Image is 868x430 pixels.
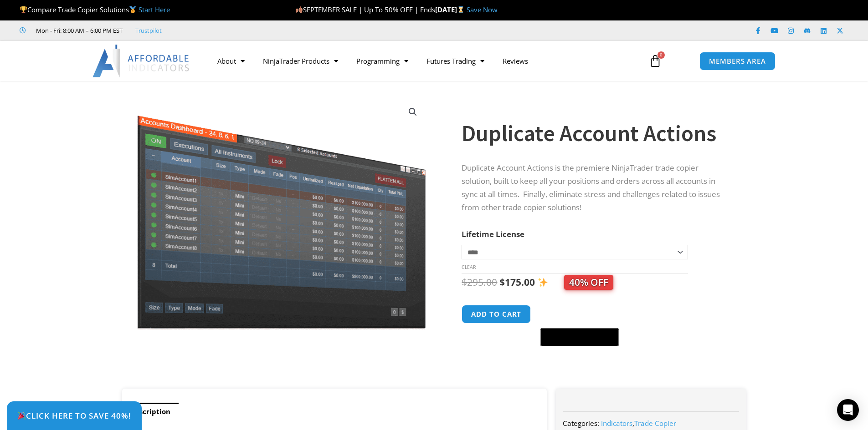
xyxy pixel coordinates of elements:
[467,5,498,14] a: Save Now
[296,6,303,13] img: 🍂
[462,117,728,149] h1: Duplicate Account Actions
[135,25,162,36] a: Trustpilot
[435,5,467,14] strong: [DATE]
[208,51,254,71] a: About
[657,51,665,59] span: 0
[92,45,190,77] img: LogoAI | Affordable Indicators – NinjaTrader
[20,5,170,14] span: Compare Trade Copier Solutions
[34,25,123,36] span: Mon - Fri: 8:00 AM – 6:00 PM EST
[540,328,619,346] button: Buy with GPay
[462,162,728,214] p: Duplicate Account Actions is the premiere NinjaTrader trade copier solution, built to keep all yo...
[347,51,417,71] a: Programming
[564,275,613,290] span: 40% OFF
[405,104,421,120] a: View full-screen image gallery
[139,5,170,14] a: Start Here
[635,48,675,74] a: 0
[7,401,142,430] a: 🎉Click Here to save 40%!
[538,278,548,287] img: ✨
[208,51,638,71] nav: Menu
[18,412,26,420] img: 🎉
[295,5,435,14] span: SEPTEMBER SALE | Up To 50% OFF | Ends
[699,52,776,71] a: MEMBERS AREA
[837,399,859,421] div: Open Intercom Messenger
[462,276,467,288] span: $
[499,276,505,288] span: $
[462,352,728,360] iframe: PayPal Message 1
[709,58,766,65] span: MEMBERS AREA
[462,264,476,270] a: Clear options
[493,51,537,71] a: Reviews
[254,51,347,71] a: NinjaTrader Products
[462,276,497,288] bdi: 295.00
[20,6,27,13] img: 🏆
[457,6,464,13] img: ⌛
[129,6,136,13] img: 🥇
[462,229,524,239] label: Lifetime License
[499,276,535,288] bdi: 175.00
[417,51,493,71] a: Futures Trading
[539,304,621,325] iframe: Secure express checkout frame
[462,305,531,324] button: Add to cart
[17,412,131,420] span: Click Here to save 40%!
